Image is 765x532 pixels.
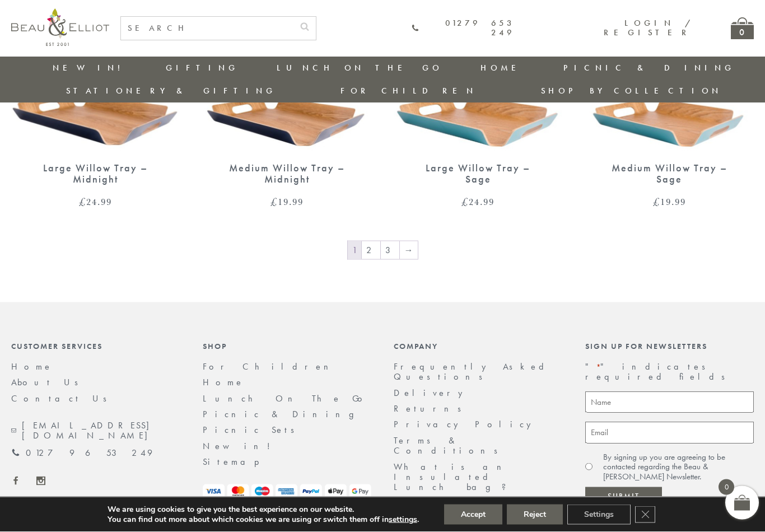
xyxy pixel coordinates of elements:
a: Sitemap [203,456,274,468]
a: 01279 653 249 [412,18,515,38]
a: Lunch On The Go [277,62,442,73]
a: Home [203,376,244,388]
span: Page 1 [348,241,361,259]
div: Customer Services [11,342,180,351]
a: Picnic & Dining [563,62,735,73]
a: Frequently Asked Questions [394,361,551,382]
button: Reject [507,505,563,525]
a: New in! [203,440,278,452]
span: £ [653,195,660,208]
a: Page 2 [362,241,380,259]
button: settings [389,515,417,525]
input: Submit [585,487,662,506]
div: Sign up for newsletters [585,342,754,351]
button: Accept [444,505,502,525]
p: You can find out more about which cookies we are using or switch them off in . [108,515,419,525]
span: £ [270,195,278,208]
label: By signing up you are agreeing to be contacted regarding the Beau & [PERSON_NAME] Newsletter. [603,452,754,482]
button: Settings [567,505,631,525]
div: Medium Willow Tray – Midnight [222,162,352,185]
div: Shop [203,342,372,351]
bdi: 24.99 [79,195,112,208]
a: Gifting [166,62,239,73]
img: logo [11,8,109,46]
div: Medium Willow Tray – Sage [605,162,735,185]
a: Picnic & Dining [203,408,365,420]
span: 0 [719,479,734,495]
a: [EMAIL_ADDRESS][DOMAIN_NAME] [11,421,180,441]
a: Privacy Policy [394,418,537,430]
a: Returns [394,403,469,414]
a: Login / Register [604,17,692,38]
a: Home [481,62,525,73]
a: Terms & Conditions [394,435,505,456]
bdi: 19.99 [653,195,686,208]
a: For Children [340,85,477,96]
input: Name [585,391,754,413]
a: Page 3 [381,241,399,259]
div: Company [394,342,563,351]
input: SEARCH [121,17,293,40]
a: 0 [731,17,754,39]
nav: Product Pagination [11,240,754,263]
a: What is an Insulated Lunch bag? [394,461,515,493]
div: Large Willow Tray – Midnight [31,162,161,185]
p: " " indicates required fields [585,362,754,382]
a: → [400,241,418,259]
img: payment-logos.png [203,484,372,500]
input: Email [585,422,754,444]
a: For Children [203,361,337,372]
a: Picnic Sets [203,424,302,436]
a: About Us [11,376,86,388]
a: Stationery & Gifting [66,85,276,96]
a: Home [11,361,53,372]
a: Contact Us [11,393,114,404]
span: £ [79,195,86,208]
a: 01279 653 249 [11,448,152,458]
a: Shop by collection [541,85,722,96]
bdi: 24.99 [461,195,495,208]
div: Large Willow Tray – Sage [413,162,543,185]
p: We are using cookies to give you the best experience on our website. [108,505,419,515]
button: Close GDPR Cookie Banner [635,506,655,523]
a: Delivery [394,387,469,399]
a: Lunch On The Go [203,393,369,404]
a: New in! [53,62,128,73]
bdi: 19.99 [270,195,304,208]
span: £ [461,195,469,208]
